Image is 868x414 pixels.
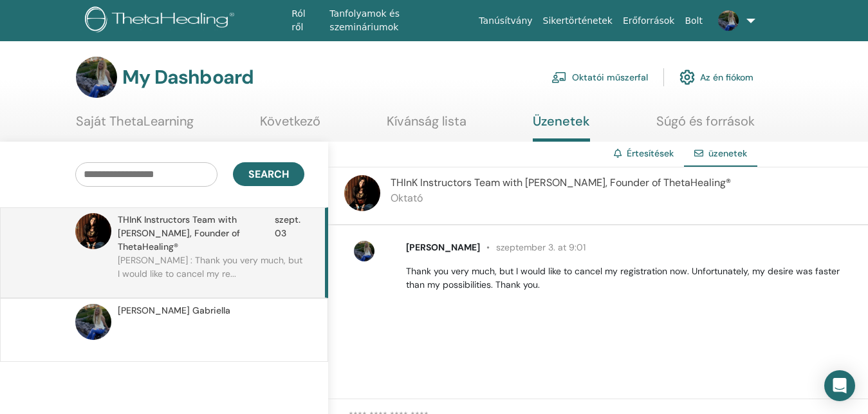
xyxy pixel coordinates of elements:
[354,241,374,261] img: default.jpg
[118,304,230,317] span: [PERSON_NAME] Gabriella
[286,2,324,39] a: Ról ről
[679,63,753,91] a: Az én fiókom
[551,71,567,83] img: chalkboard-teacher.svg
[75,304,111,340] img: default.jpg
[708,147,747,159] span: üzenetek
[122,66,254,89] h3: My Dashboard
[538,9,618,33] a: Sikertörténetek
[324,2,474,39] a: Tanfolyamok és szemináriumok
[391,191,731,206] p: Oktató
[656,113,755,138] a: Súgó és források
[248,167,289,181] span: Search
[233,162,304,186] button: Search
[679,9,708,33] a: Bolt
[387,113,466,138] a: Kívánság lista
[406,265,853,292] p: Thank you very much, but I would like to cancel my registration now. Unfortunately, my desire was...
[260,113,320,138] a: Következő
[406,241,480,253] span: [PERSON_NAME]
[627,147,674,159] a: Értesítések
[76,57,117,98] img: default.jpg
[679,66,695,88] img: cog.svg
[118,254,304,292] p: [PERSON_NAME] : Thank you very much, but I would like to cancel my re...
[85,6,239,35] img: logo.png
[824,370,855,401] div: Open Intercom Messenger
[391,176,731,189] span: THInK Instructors Team with [PERSON_NAME], Founder of ThetaHealing®
[275,213,300,254] span: szept. 03
[118,213,275,254] span: THInK Instructors Team with [PERSON_NAME], Founder of ThetaHealing®
[474,9,537,33] a: Tanúsítvány
[551,63,648,91] a: Oktatói műszerfal
[480,241,586,253] span: szeptember 3. at 9:01
[344,175,380,211] img: default.jpg
[75,213,111,249] img: default.jpg
[618,9,679,33] a: Erőforrások
[76,113,194,138] a: Saját ThetaLearning
[718,10,739,31] img: default.jpg
[533,113,590,142] a: Üzenetek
